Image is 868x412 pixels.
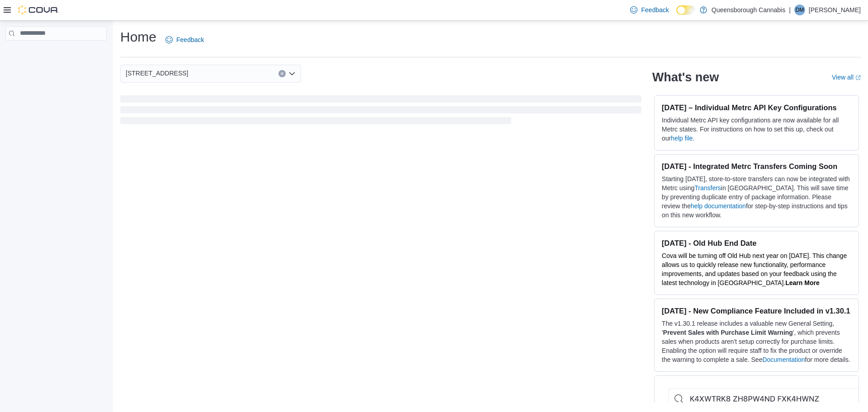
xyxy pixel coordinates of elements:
h2: What's new [652,70,719,84]
span: Loading [120,97,642,126]
span: [STREET_ADDRESS] [126,68,188,79]
p: Starting [DATE], store-to-store transfers can now be integrated with Metrc using in [GEOGRAPHIC_D... [662,174,851,220]
h3: [DATE] - Old Hub End Date [662,239,851,248]
p: Queensborough Cannabis [712,5,785,15]
h1: Home [120,28,156,46]
span: Feedback [641,5,669,14]
p: [PERSON_NAME] [809,5,861,15]
a: help file [671,135,693,142]
a: Feedback [162,31,208,49]
span: Dark Mode [676,15,677,15]
span: Cova will be turning off Old Hub next year on [DATE]. This change allows us to quickly release ne... [662,252,847,286]
span: DM [796,5,804,15]
span: Feedback [176,35,204,44]
img: Cova [18,5,59,14]
nav: Complex example [5,42,107,64]
p: The v1.30.1 release includes a valuable new General Setting, ' ', which prevents sales when produ... [662,319,851,364]
p: | [789,5,791,15]
a: Learn More [785,279,819,286]
svg: External link [855,75,861,80]
p: Individual Metrc API key configurations are now available for all Metrc states. For instructions ... [662,116,851,143]
h3: [DATE] - Integrated Metrc Transfers Coming Soon [662,162,851,171]
h3: [DATE] - New Compliance Feature Included in v1.30.1 [662,306,851,315]
a: Feedback [627,1,672,19]
strong: Prevent Sales with Purchase Limit Warning [663,329,793,336]
a: help documentation [691,202,746,210]
input: Dark Mode [676,5,695,15]
h3: [DATE] – Individual Metrc API Key Configurations [662,103,851,112]
button: Clear input [278,70,286,77]
a: Transfers [694,184,721,192]
div: Denise Meng [794,5,805,15]
a: View allExternal link [832,74,861,81]
button: Open list of options [288,70,296,77]
a: Documentation [762,356,805,363]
